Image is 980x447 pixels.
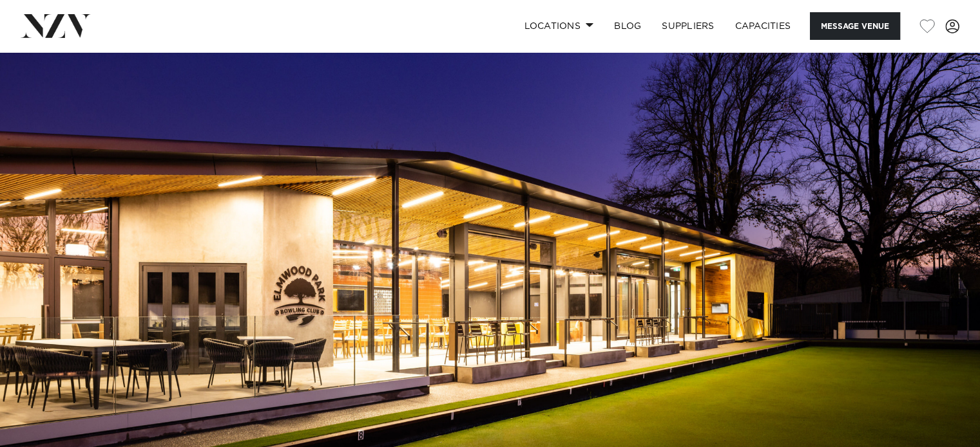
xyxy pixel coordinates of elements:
[21,14,91,37] img: nzv-logo.png
[604,12,651,40] a: BLOG
[651,12,724,40] a: SUPPLIERS
[810,12,900,40] button: Message Venue
[725,12,802,40] a: Capacities
[514,12,604,40] a: Locations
